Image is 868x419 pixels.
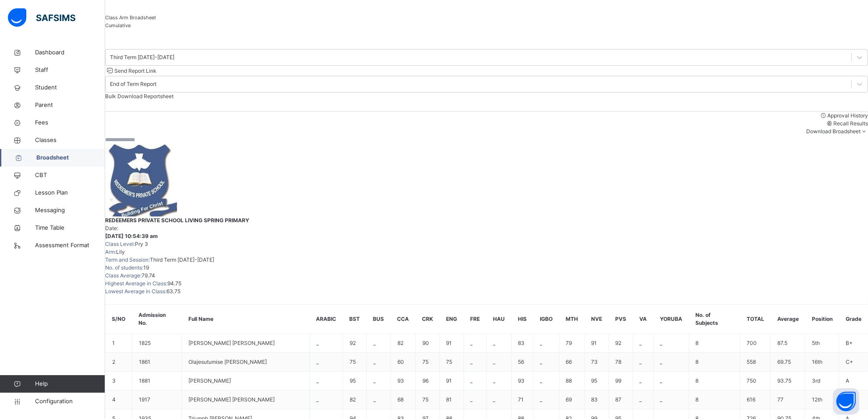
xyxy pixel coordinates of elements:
td: 1 [106,334,132,352]
span: Bulk Download Reportsheet [105,93,174,99]
td: B+ [839,334,868,352]
img: safsims [8,8,75,27]
td: _ [464,390,486,409]
img: rpsprykaru.png [105,144,177,217]
td: 66 [559,352,585,371]
span: No. of students: [105,264,143,271]
td: 87.5 [771,334,805,352]
td: 3 [106,371,132,390]
span: Recall Results [833,120,868,127]
td: 1861 [132,352,182,371]
span: Download Broadsheet [806,128,861,135]
span: Class Average: [105,272,142,279]
th: FRE [464,305,486,334]
td: 75 [439,352,464,371]
td: 79 [559,334,585,352]
td: _ [309,352,343,371]
td: _ [533,352,559,371]
td: _ [366,371,390,390]
th: HAU [486,305,511,334]
span: Broadsheet [36,153,105,162]
span: CBT [35,171,105,180]
td: A [839,371,868,390]
th: Position [805,305,839,334]
td: _ [486,390,511,409]
td: _ [366,390,390,409]
span: Highest Average in Class: [105,280,167,287]
td: 75 [415,352,439,371]
td: 616 [740,390,771,409]
td: 69.75 [771,352,805,371]
td: 8 [689,371,740,390]
span: Configuration [35,397,105,406]
th: MTH [559,305,585,334]
td: 2 [106,352,132,371]
td: 3rd [805,371,839,390]
td: 8 [689,352,740,371]
td: 91 [585,334,609,352]
div: End of Term Report [110,80,156,88]
td: 1881 [132,371,182,390]
td: _ [633,371,653,390]
td: 83 [585,390,609,409]
th: Average [771,305,805,334]
td: _ [533,334,559,352]
td: _ [309,390,343,409]
td: 75 [343,352,366,371]
span: Student [35,83,105,92]
td: _ [633,334,653,352]
span: Approval History [827,112,868,119]
td: _ [533,390,559,409]
span: Class Level: [105,241,135,247]
th: Full Name [182,305,310,334]
td: [PERSON_NAME] [182,371,310,390]
td: 56 [511,352,533,371]
td: 4 [106,390,132,409]
span: Lowest Average in Class: [105,288,167,295]
span: Send Report Link [114,67,156,74]
td: _ [464,334,486,352]
span: [DATE] 10:54:39 am [105,232,868,240]
span: Parent [35,101,105,110]
span: Pry 3 [135,241,148,247]
td: 75 [415,390,439,409]
span: Fees [35,118,105,127]
span: REDEEMERS PRIVATE SCHOOL LIVING SPRING PRIMARY [105,217,868,224]
td: 700 [740,334,771,352]
td: _ [633,390,653,409]
td: _ [533,371,559,390]
td: 16th [805,352,839,371]
td: 82 [390,334,415,352]
td: _ [464,371,486,390]
td: 1917 [132,390,182,409]
span: Help [35,380,105,388]
td: 68 [390,390,415,409]
td: 92 [343,334,366,352]
td: _ [366,334,390,352]
td: 78 [609,352,633,371]
span: Arm: [105,249,116,255]
td: 93.75 [771,371,805,390]
td: _ [309,334,343,352]
td: 99 [609,371,633,390]
td: 71 [511,390,533,409]
td: 91 [439,371,464,390]
td: 81 [439,390,464,409]
td: 558 [740,352,771,371]
td: 93 [390,371,415,390]
span: Class Arm Broadsheet [105,14,156,21]
td: _ [653,371,689,390]
td: 83 [511,334,533,352]
td: 69 [559,390,585,409]
th: HIS [511,305,533,334]
th: PVS [609,305,633,334]
th: CCA [390,305,415,334]
td: 8 [689,334,740,352]
td: 92 [609,334,633,352]
span: Lesson Plan [35,188,105,197]
th: VA [633,305,653,334]
td: 73 [585,352,609,371]
th: BUS [366,305,390,334]
td: [PERSON_NAME] [PERSON_NAME] [182,334,310,352]
td: 750 [740,371,771,390]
